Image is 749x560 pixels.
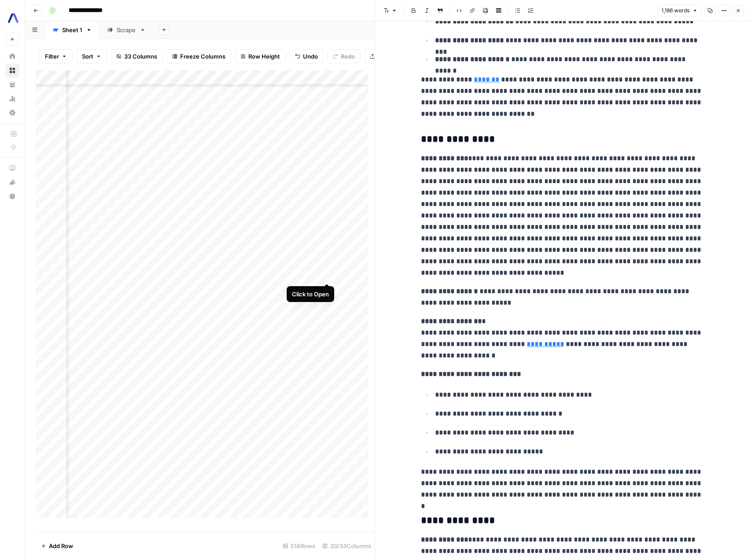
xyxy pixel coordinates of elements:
[39,49,73,63] button: Filter
[45,21,100,39] a: Sheet 1
[248,52,280,61] span: Row Height
[5,63,19,77] a: Browse
[36,539,78,553] button: Add Row
[62,26,82,34] div: Sheet 1
[319,539,375,553] div: 20/33 Columns
[5,92,19,106] a: Usage
[5,175,19,189] button: What's new?
[180,52,225,61] span: Freeze Columns
[111,49,163,63] button: 33 Columns
[5,161,19,175] a: AirOps Academy
[5,189,19,203] button: Help + Support
[82,52,93,61] span: Sort
[45,52,59,61] span: Filter
[289,49,324,63] button: Undo
[661,7,690,15] span: 1,186 words
[5,106,19,120] a: Settings
[657,5,701,16] button: 1,186 words
[166,49,231,63] button: Freeze Columns
[303,52,318,61] span: Undo
[279,539,319,553] div: 514 Rows
[292,290,329,298] div: Click to Open
[5,77,19,92] a: Your Data
[235,49,286,63] button: Row Height
[100,21,153,39] a: Scrape
[117,26,136,34] div: Scrape
[76,49,107,63] button: Sort
[341,52,355,61] span: Redo
[124,52,157,61] span: 33 Columns
[49,542,73,550] span: Add Row
[6,176,19,189] div: What's new?
[5,10,21,26] img: Assembly AI Logo
[327,49,361,63] button: Redo
[5,7,19,29] button: Workspace: Assembly AI
[5,49,19,63] a: Home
